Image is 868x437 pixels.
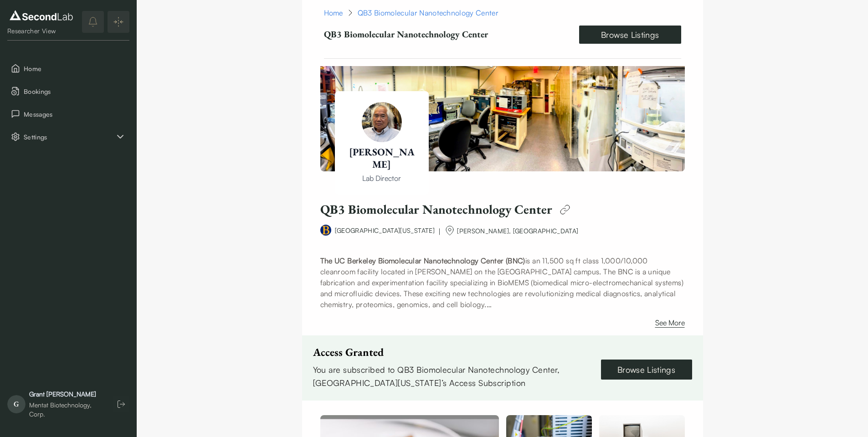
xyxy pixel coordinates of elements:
[601,360,692,380] a: Browse Listings
[335,226,435,234] a: [GEOGRAPHIC_DATA][US_STATE]
[320,62,685,171] img: Paul Lum
[438,226,441,237] div: |
[29,401,104,419] div: Mentat Biotechnology, Corp.
[444,225,455,236] img: org-name
[556,201,574,219] img: edit
[24,64,126,73] span: Home
[29,390,104,399] div: Grant [PERSON_NAME]
[457,227,578,235] span: [PERSON_NAME], [GEOGRAPHIC_DATA]
[7,82,129,101] button: Bookings
[24,132,115,142] span: Settings
[113,396,129,412] button: Log out
[324,29,488,40] p: QB3 Biomolecular Nanotechnology Center
[313,363,590,390] div: You are subscribed to QB3 Biomolecular Nanotechnology Center, [GEOGRAPHIC_DATA][US_STATE]’s Acces...
[7,104,129,123] button: Messages
[358,7,498,18] div: QB3 Biomolecular Nanotechnology Center
[7,395,26,413] span: G
[320,255,685,310] p: is an 11,500 sq ft class 1,000/10,000 cleanroom facility located in [PERSON_NAME] on the [GEOGRAP...
[655,317,685,332] button: See More
[24,87,126,96] span: Bookings
[320,225,331,236] img: university
[7,26,75,36] div: Researcher View
[7,8,75,23] img: logo
[348,173,416,184] p: Lab Director
[348,146,416,171] h1: [PERSON_NAME]
[7,59,129,78] button: Home
[7,127,129,146] div: Settings sub items
[7,127,129,146] button: Settings
[82,11,104,33] button: notifications
[324,7,343,18] a: Home
[320,256,525,265] strong: The UC Berkeley Biomolecular Nanotechnology Center (BNC)
[108,11,129,33] button: Expand/Collapse sidebar
[24,109,126,119] span: Messages
[313,346,590,358] div: Access Granted
[579,26,681,44] a: Browse Listings
[320,201,552,217] h1: QB3 Biomolecular Nanotechnology Center
[362,102,402,142] img: Paul Lum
